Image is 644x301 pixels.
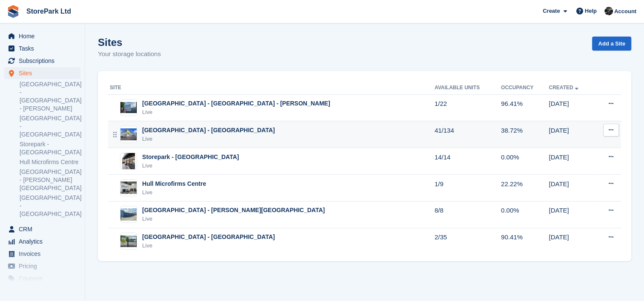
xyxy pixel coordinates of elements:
[19,67,70,79] span: Sites
[4,248,80,260] a: menu
[435,121,501,148] td: 41/134
[4,30,80,42] a: menu
[4,236,80,247] a: menu
[20,80,80,113] a: [GEOGRAPHIC_DATA] - [GEOGRAPHIC_DATA] - [PERSON_NAME]
[23,4,74,18] a: StorePark Ltd
[501,94,549,121] td: 96.41%
[549,94,595,121] td: [DATE]
[604,7,613,15] img: Ryan Mulcahy
[4,223,80,235] a: menu
[19,273,70,284] span: Coupons
[435,228,501,254] td: 2/35
[142,153,239,162] div: Storepark - [GEOGRAPHIC_DATA]
[4,67,80,79] a: menu
[142,241,275,250] div: Live
[585,7,597,15] span: Help
[614,7,636,16] span: Account
[501,201,549,228] td: 0.00%
[501,148,549,175] td: 0.00%
[122,153,135,170] img: Image of Storepark - Hull Central - K2 Tower site
[19,43,70,54] span: Tasks
[549,175,595,202] td: [DATE]
[142,215,325,223] div: Live
[120,102,137,114] img: Image of Store Park - Bridge Works - Stepney Lane site
[4,260,80,272] a: menu
[543,7,560,15] span: Create
[435,148,501,175] td: 14/14
[142,99,330,108] div: [GEOGRAPHIC_DATA] - [GEOGRAPHIC_DATA] - [PERSON_NAME]
[120,182,137,194] img: Image of Hull Microfirms Centre site
[120,208,137,221] img: Image of Store Park - Hull - Clough Road site
[98,37,161,48] h1: Sites
[7,5,20,18] img: stora-icon-8386f47178a22dfd0bd8f6a31ec36ba5ce8667c1dd55bd0f319d3a0aa187defe.svg
[20,168,80,192] a: [GEOGRAPHIC_DATA] - [PERSON_NAME][GEOGRAPHIC_DATA]
[549,201,595,228] td: [DATE]
[19,55,70,67] span: Subscriptions
[501,121,549,148] td: 38.72%
[19,30,70,42] span: Home
[19,260,70,272] span: Pricing
[19,248,70,260] span: Invoices
[20,194,80,218] a: [GEOGRAPHIC_DATA] - [GEOGRAPHIC_DATA]
[142,162,239,170] div: Live
[98,49,161,59] p: Your storage locations
[592,37,631,51] a: Add a Site
[19,236,70,247] span: Analytics
[549,85,580,91] a: Created
[108,81,435,95] th: Site
[4,43,80,54] a: menu
[4,55,80,67] a: menu
[435,201,501,228] td: 8/8
[501,81,549,95] th: Occupancy
[501,175,549,202] td: 22.22%
[142,135,275,143] div: Live
[142,126,275,135] div: [GEOGRAPHIC_DATA] - [GEOGRAPHIC_DATA]
[549,228,595,254] td: [DATE]
[549,148,595,175] td: [DATE]
[120,235,137,247] img: Image of Store Park - Hull West - Hessle site
[20,158,80,166] a: Hull Microfirms Centre
[19,223,70,235] span: CRM
[501,228,549,254] td: 90.41%
[435,175,501,202] td: 1/9
[142,233,275,241] div: [GEOGRAPHIC_DATA] - [GEOGRAPHIC_DATA]
[20,140,80,156] a: Storepark - [GEOGRAPHIC_DATA]
[142,179,206,188] div: Hull Microfirms Centre
[4,273,80,284] a: menu
[142,188,206,197] div: Live
[435,81,501,95] th: Available Units
[120,128,137,141] img: Image of Store Park - Hull East - Marfleet Avenue site
[435,94,501,121] td: 1/22
[20,114,80,139] a: [GEOGRAPHIC_DATA] - [GEOGRAPHIC_DATA]
[142,108,330,116] div: Live
[549,121,595,148] td: [DATE]
[142,206,325,215] div: [GEOGRAPHIC_DATA] - [PERSON_NAME][GEOGRAPHIC_DATA]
